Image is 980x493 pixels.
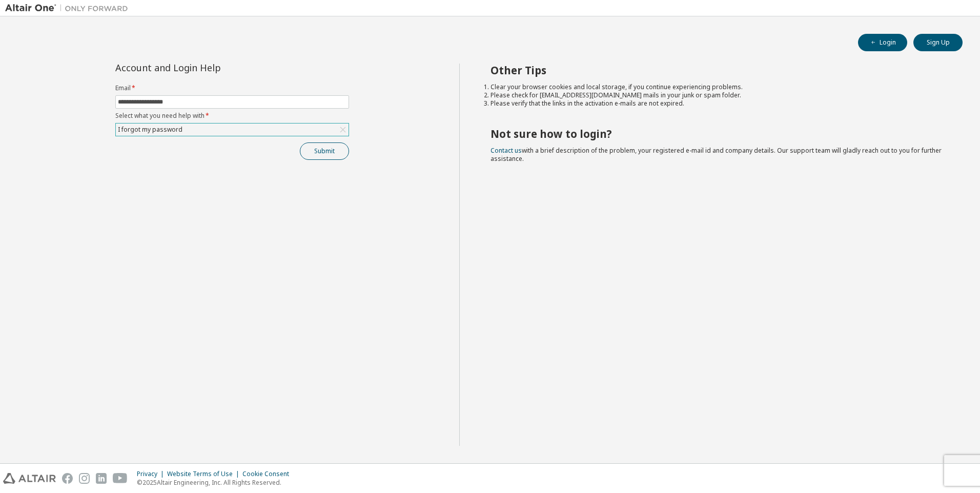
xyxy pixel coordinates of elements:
[491,64,945,77] h2: Other Tips
[116,124,349,136] div: I forgot my password
[137,470,167,478] div: Privacy
[913,34,963,51] button: Sign Up
[491,127,945,140] h2: Not sure how to login?
[96,473,107,484] img: linkedin.svg
[491,146,942,163] span: with a brief description of the problem, your registered e-mail id and company details. Our suppo...
[300,142,349,160] button: Submit
[115,84,349,92] label: Email
[3,473,56,484] img: altair_logo.svg
[116,124,184,135] div: I forgot my password
[491,91,945,99] li: Please check for [EMAIL_ADDRESS][DOMAIN_NAME] mails in your junk or spam folder.
[115,112,349,120] label: Select what you need help with
[5,3,133,13] img: Altair One
[242,470,295,478] div: Cookie Consent
[858,34,907,51] button: Login
[167,470,242,478] div: Website Terms of Use
[115,64,302,72] div: Account and Login Help
[62,473,73,484] img: facebook.svg
[113,473,128,484] img: youtube.svg
[137,478,295,487] p: © 2025 Altair Engineering, Inc. All Rights Reserved.
[491,83,945,91] li: Clear your browser cookies and local storage, if you continue experiencing problems.
[491,146,522,155] a: Contact us
[491,99,945,108] li: Please verify that the links in the activation e-mails are not expired.
[79,473,90,484] img: instagram.svg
